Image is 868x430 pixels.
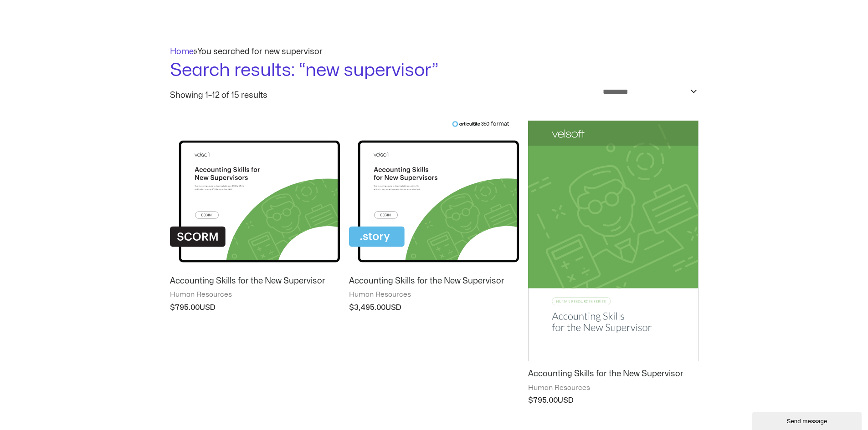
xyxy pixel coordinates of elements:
h2: Accounting Skills for the New Supervisor [170,276,340,286]
a: Accounting Skills for the New Supervisor [528,369,698,383]
a: Home [170,48,194,56]
span: $ [528,397,533,404]
h2: Accounting Skills for the New Supervisor [349,276,519,286]
span: Human Resources [349,290,519,299]
h2: Accounting Skills for the New Supervisor [528,369,698,379]
a: Accounting Skills for the New Supervisor [170,276,340,290]
iframe: chat widget [752,410,863,430]
bdi: 795.00 [528,397,558,404]
span: Human Resources [170,290,340,299]
span: $ [349,304,354,311]
p: Showing 1–12 of 15 results [170,91,267,100]
bdi: 795.00 [170,304,200,311]
a: Accounting Skills for the New Supervisor [349,276,519,290]
select: Shop order [597,83,699,100]
h1: Search results: “new supervisor” [170,58,699,83]
img: Accounting Skills for the New Supervisor [349,121,519,268]
span: You searched for new supervisor [197,48,323,56]
span: » [170,48,323,56]
img: Accounting Skills for the New Supervisor [170,121,340,268]
img: Accounting Skills for the New Supervisor [528,121,698,362]
span: $ [170,304,175,311]
span: Human Resources [528,384,698,393]
bdi: 3,495.00 [349,304,385,311]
